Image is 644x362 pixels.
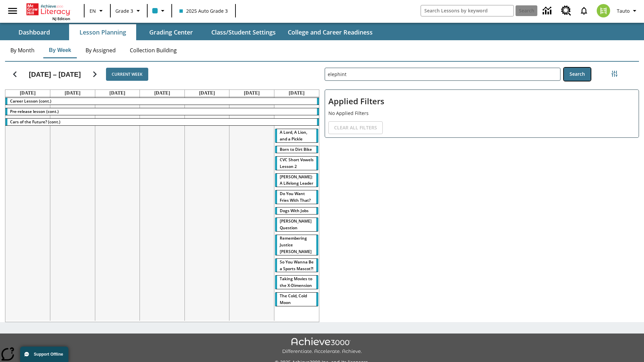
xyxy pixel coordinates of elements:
[179,7,228,14] span: 2025 Auto Grade 3
[150,5,169,17] button: Class color is light blue. Change class color
[80,42,121,58] button: By Assigned
[280,235,312,254] span: Remembering Justice O'Connor
[280,174,313,186] span: Dianne Feinstein: A Lifelong Leader
[275,293,318,306] div: The Cold, Cold Moon
[6,66,23,83] button: Previous
[280,208,309,214] span: Dogs With Jobs
[280,259,314,271] span: So You Wanna Be a Sports Mascot?!
[106,68,148,81] button: Current Week
[539,2,557,20] a: Data Center
[275,190,318,204] div: Do You Want Fries With That?
[10,109,59,114] span: Pre-release lesson (cont.)
[280,293,307,305] span: The Cold, Cold Moon
[243,90,261,97] a: August 23, 2025
[275,157,318,170] div: CVC Short Vowels Lesson 2
[275,259,318,272] div: So You Wanna Be a Sports Mascot?!
[113,5,145,17] button: Grade: Grade 3, Select a grade
[614,5,641,17] button: Profile/Settings
[5,42,40,58] button: By Month
[275,174,318,187] div: Dianne Feinstein: A Lifelong Leader
[557,2,575,20] a: Resource Center, Will open in new tab
[280,157,314,169] span: CVC Short Vowels Lesson 2
[597,4,610,17] img: avatar image
[5,98,319,105] div: Career Lesson (cont.)
[564,68,591,81] button: Search
[275,207,318,214] div: Dogs With Jobs
[328,110,635,117] p: No Applied Filters
[1,24,68,40] button: Dashboard
[20,347,68,362] button: Support Offline
[275,129,318,142] div: A Lord, A Lion, and a Pickle
[115,7,133,14] span: Grade 3
[90,7,96,14] span: EN
[198,90,216,97] a: August 22, 2025
[275,146,318,153] div: Born to Dirt Bike
[275,218,318,231] div: Joplin's Question
[124,42,182,58] button: Collection Building
[593,2,614,19] button: Select a new avatar
[26,2,70,21] div: Home
[34,352,63,357] span: Support Offline
[287,90,306,97] a: August 24, 2025
[282,338,362,355] img: Achieve3000 Differentiate Accelerate Achieve
[153,90,171,97] a: August 21, 2025
[10,119,60,125] span: Cars of the Future? (cont.)
[10,98,51,104] span: Career Lesson (cont.)
[26,3,70,16] a: Home
[29,70,81,78] h2: [DATE] – [DATE]
[325,68,560,80] input: Search Lessons By Keyword
[319,59,639,322] div: Search
[5,108,319,115] div: Pre-release lesson (cont.)
[575,2,593,19] a: Notifications
[5,119,319,125] div: Cars of the Future? (cont.)
[325,89,639,138] div: Applied Filters
[280,191,311,203] span: Do You Want Fries With That?
[18,90,37,97] a: August 18, 2025
[86,66,103,83] button: Next
[421,5,514,16] input: search field
[108,90,126,97] a: August 20, 2025
[206,24,281,40] button: Class/Student Settings
[63,90,82,97] a: August 19, 2025
[328,93,635,110] h2: Applied Filters
[3,1,22,21] button: Open side menu
[275,235,318,255] div: Remembering Justice O'Connor
[280,276,312,288] span: Taking Movies to the X-Dimension
[43,42,77,58] button: By Week
[280,129,307,142] span: A Lord, A Lion, and a Pickle
[87,5,108,17] button: Language: EN, Select a language
[138,24,205,40] button: Grading Center
[280,146,312,152] span: Born to Dirt Bike
[52,16,70,21] span: NJ Edition
[608,67,621,80] button: Filters Side menu
[282,24,378,40] button: College and Career Readiness
[275,276,318,289] div: Taking Movies to the X-Dimension
[69,24,136,40] button: Lesson Planning
[617,7,630,14] span: Tauto
[280,218,312,231] span: Joplin's Question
